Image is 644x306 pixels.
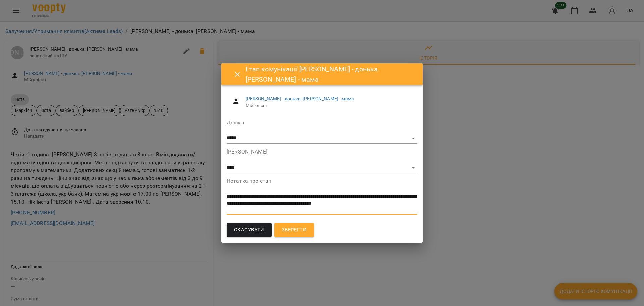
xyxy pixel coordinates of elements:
label: Нотатка про етап [227,178,417,184]
button: Зберегти [274,223,314,237]
span: Зберегти [282,226,307,234]
a: [PERSON_NAME] - донька. [PERSON_NAME] - мама [246,96,354,101]
button: Close [229,66,246,82]
label: Дошка [227,120,417,125]
span: Мій клієнт [246,102,412,109]
h6: Етап комунікації [PERSON_NAME] - донька. [PERSON_NAME] - мама [246,64,415,85]
span: Скасувати [234,226,264,234]
label: [PERSON_NAME] [227,149,417,155]
button: Скасувати [227,223,272,237]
